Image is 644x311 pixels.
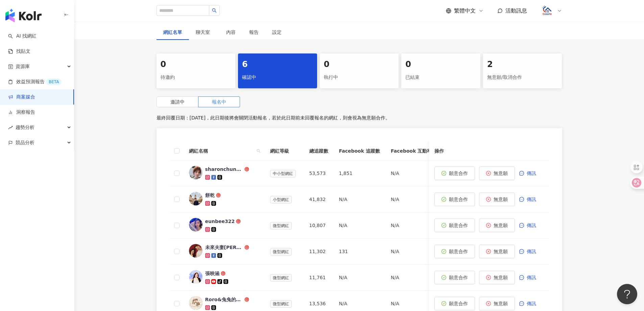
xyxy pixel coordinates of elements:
span: check-circle [442,223,446,228]
div: 6 [242,59,313,70]
span: 活動訊息 [505,7,527,14]
span: 無意願 [494,301,508,306]
td: N/A [385,186,437,213]
span: search [257,149,261,153]
td: 53,573 [304,160,334,186]
div: 未來夫妻[PERSON_NAME] & [PERSON_NAME] [205,244,243,251]
button: 願意合作 [434,271,475,284]
span: 傳訊 [527,249,536,254]
span: 小型網紅 [270,196,292,203]
th: Facebook 追蹤數 [334,142,385,160]
span: 傳訊 [527,171,536,176]
span: close-circle [486,171,491,176]
span: check-circle [442,171,446,176]
span: message [519,197,524,202]
img: logo.png [541,4,554,17]
img: KOL Avatar [189,270,202,284]
button: 願意合作 [434,193,475,206]
td: 1,851 [334,160,385,186]
button: 無意願 [479,219,515,232]
div: 張映涵 [205,270,219,277]
td: N/A [385,160,437,186]
span: search [255,146,262,156]
span: 報名中 [212,99,226,105]
div: sharonchung520 [205,166,243,173]
button: 願意合作 [434,166,475,180]
span: 願意合作 [449,223,468,228]
div: 報告 [249,28,259,36]
button: 無意願 [479,166,515,180]
span: close-circle [486,197,491,202]
div: 餅乾 [205,192,215,199]
span: 願意合作 [449,275,468,280]
th: Facebook 互動率 [385,142,437,160]
div: 網紅名單 [163,28,182,36]
span: check-circle [442,249,446,254]
p: 最終回覆日期：[DATE]，此日期後將會關閉活動報名，若於此日期前未回覆報名的網紅，則會視為無意願合作。 [157,113,562,123]
span: 微型網紅 [270,274,292,282]
td: 10,807 [304,213,334,239]
button: 無意願 [479,245,515,258]
td: 11,761 [304,265,334,291]
td: N/A [385,265,437,291]
button: 願意合作 [434,297,475,310]
span: 傳訊 [527,197,536,202]
img: KOL Avatar [189,244,202,258]
img: KOL Avatar [189,218,202,231]
span: 無意願 [494,249,508,254]
img: logo [5,9,42,22]
img: KOL Avatar [189,166,202,179]
div: 待邀約 [161,72,232,83]
button: 無意願 [479,193,515,206]
div: 內容 [226,28,236,36]
a: 效益預測報告BETA [8,79,62,85]
span: 繁體中文 [454,7,476,15]
div: 0 [324,59,395,70]
span: 願意合作 [449,171,468,176]
div: Roro&兔兔的跑跳人生 [205,296,243,303]
td: N/A [334,186,385,213]
td: N/A [334,265,385,291]
div: 0 [405,59,476,70]
span: 傳訊 [527,223,536,228]
a: 找貼文 [8,48,30,55]
span: close-circle [486,275,491,280]
div: 確認中 [242,72,313,83]
div: 無意願/取消合作 [487,72,558,83]
span: 無意願 [494,171,508,176]
span: 傳訊 [527,301,536,306]
span: 微型網紅 [270,300,292,308]
span: check-circle [442,275,446,280]
button: 傳訊 [519,193,543,206]
button: 無意願 [479,271,515,284]
span: message [519,249,524,254]
span: 無意願 [494,223,508,228]
span: rise [8,125,13,130]
th: 網紅等級 [265,142,304,160]
div: 0 [161,59,232,70]
span: check-circle [442,197,446,202]
span: message [519,301,524,306]
th: 總追蹤數 [304,142,334,160]
img: KOL Avatar [189,296,202,310]
button: 傳訊 [519,245,543,258]
a: searchAI 找網紅 [8,33,37,40]
span: 願意合作 [449,301,468,306]
img: KOL Avatar [189,192,202,205]
span: 願意合作 [449,249,468,254]
span: search [212,8,217,13]
div: 設定 [272,28,282,36]
button: 傳訊 [519,219,543,232]
div: 已結束 [405,72,476,83]
span: 微型網紅 [270,248,292,256]
span: close-circle [486,249,491,254]
span: 願意合作 [449,197,468,202]
span: 傳訊 [527,275,536,280]
th: 操作 [429,142,549,160]
button: 願意合作 [434,219,475,232]
span: 無意願 [494,275,508,280]
span: 微型網紅 [270,222,292,229]
button: 傳訊 [519,271,543,284]
td: 131 [334,239,385,265]
td: N/A [385,239,437,265]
